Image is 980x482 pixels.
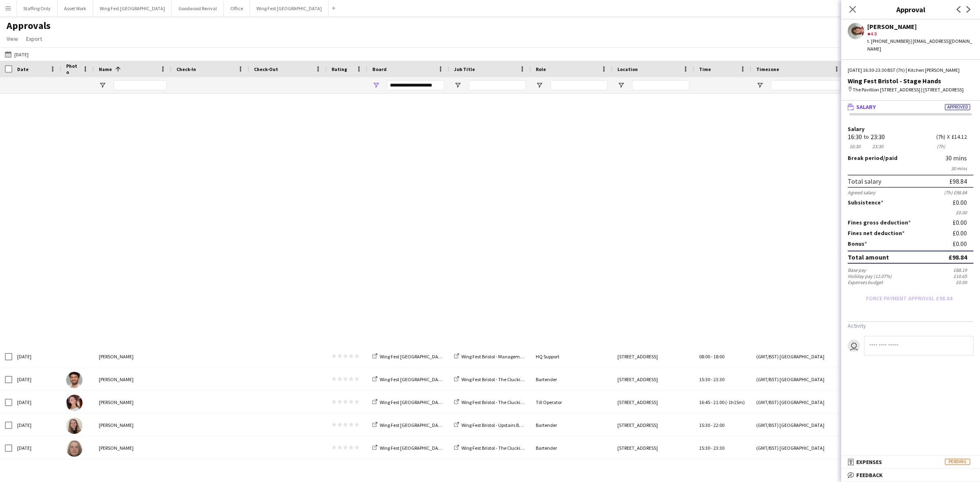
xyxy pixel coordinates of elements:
span: 23:30 [713,376,724,382]
span: 23:30 [713,445,724,451]
div: [DATE] [12,391,61,413]
div: Bartender [531,368,612,391]
div: (GMT/BST) [GEOGRAPHIC_DATA] [751,460,845,482]
span: Export [26,35,42,42]
div: 30 mins [945,154,973,162]
label: Fines gross deduction [848,219,911,226]
span: Job Title [454,66,475,72]
div: £98.84 [949,253,967,261]
div: £0.00 [953,199,973,206]
label: /paid [848,154,898,162]
span: Pending [945,459,970,465]
div: 7h [936,134,945,140]
span: 15:30 [699,445,710,451]
div: SalaryApproved [841,113,980,368]
div: (GMT/BST) [GEOGRAPHIC_DATA] [751,345,845,368]
input: Timezone Filter Input [771,80,840,90]
div: [DATE] [12,414,61,436]
span: [DATE] 15:14 [176,460,244,482]
span: Wing Fest [GEOGRAPHIC_DATA] [380,445,445,451]
div: 7h [936,143,945,149]
div: £0.00 [953,229,973,237]
span: Rating [332,66,347,72]
span: Check-Out [254,66,278,72]
div: [PERSON_NAME] [867,23,973,30]
mat-expansion-panel-header: Feedback [841,469,980,481]
a: Wing Fest Bristol - The Cluckingham Arms - Container Bar [454,376,580,382]
button: Wing Fest [GEOGRAPHIC_DATA] [93,0,172,16]
button: Wing Fest [GEOGRAPHIC_DATA] [250,0,329,16]
div: (7h) £98.84 [944,189,973,195]
label: Subsistence [848,199,883,206]
button: Asset Work [58,0,93,16]
mat-expansion-panel-header: SalaryApproved [841,101,980,113]
div: £0.00 [848,209,973,215]
div: [PERSON_NAME] [94,437,171,459]
span: View [7,35,18,42]
span: Location [617,66,638,72]
div: [PERSON_NAME] [94,345,171,368]
button: [DATE] [3,49,30,59]
span: 16:45 [699,399,710,405]
span: 15:30 [699,422,710,428]
button: Office [224,0,250,16]
span: Role [536,66,546,72]
a: View [3,33,21,44]
a: Wing Fest [GEOGRAPHIC_DATA] [372,353,445,360]
div: t. [PHONE_NUMBER] | [EMAIL_ADDRESS][DOMAIN_NAME] [867,38,973,52]
div: Bartender [531,414,612,436]
button: Open Filter Menu [536,82,543,89]
span: Photo [66,63,79,75]
div: £98.84 [949,177,967,185]
div: 30 mins [848,165,973,171]
h3: Approval [841,4,980,15]
span: Wing Fest Bristol - The Cluckingham Arms - Container Bar [461,376,580,382]
span: 21:00 [713,399,724,405]
div: Wing Fest Bristol - Stage Hands [848,77,973,84]
button: Open Filter Menu [617,82,625,89]
input: Role Filter Input [550,80,608,90]
span: Feedback [856,471,883,479]
span: Wing Fest Bristol - Upstairs Bar Carts [461,422,535,428]
span: Wing Fest [GEOGRAPHIC_DATA] [380,422,445,428]
div: [PERSON_NAME] [94,391,171,413]
div: [STREET_ADDRESS] [612,460,694,482]
span: Approved [945,104,970,110]
label: Fines net deduction [848,229,904,237]
div: [DATE] [12,368,61,391]
img: Dario Coughlan [66,372,82,388]
span: - [711,353,713,360]
button: Open Filter Menu [372,82,380,89]
div: Expenses budget [848,279,883,285]
span: (-1h15m) [725,399,745,405]
a: Wing Fest [GEOGRAPHIC_DATA] [372,399,445,405]
div: Till Operator [531,391,612,413]
div: 23:30 [871,143,885,149]
div: [DATE] [12,345,61,368]
label: Salary [848,126,973,132]
span: Time [699,66,711,72]
div: Total salary [848,177,881,185]
div: £10.65 [953,273,973,279]
div: X [947,134,950,140]
span: Date [17,66,29,72]
span: Wing Fest Bristol - Management Team [461,353,540,360]
a: Wing Fest Bristol - Management Team [454,353,540,360]
div: [DATE] [12,460,61,482]
div: 16:30 [848,143,862,149]
button: Staffing Only [17,0,58,16]
span: 15:30 [699,376,710,382]
div: £0.00 [953,240,973,247]
a: Wing Fest [GEOGRAPHIC_DATA] [372,422,445,428]
div: Back of House - Barback [531,460,612,482]
span: Timezone [756,66,779,72]
div: [PERSON_NAME] [94,414,171,436]
span: Wing Fest [GEOGRAPHIC_DATA] [380,399,445,405]
span: - [711,376,713,382]
div: (GMT/BST) [GEOGRAPHIC_DATA] [751,391,845,413]
button: Open Filter Menu [99,82,106,89]
div: [STREET_ADDRESS] [612,391,694,413]
div: [DATE] 16:30-23:30 BST (7h) | Kitchen [PERSON_NAME] [848,67,973,74]
span: Check-In [176,66,196,72]
img: Ellie Biggs [66,440,82,457]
